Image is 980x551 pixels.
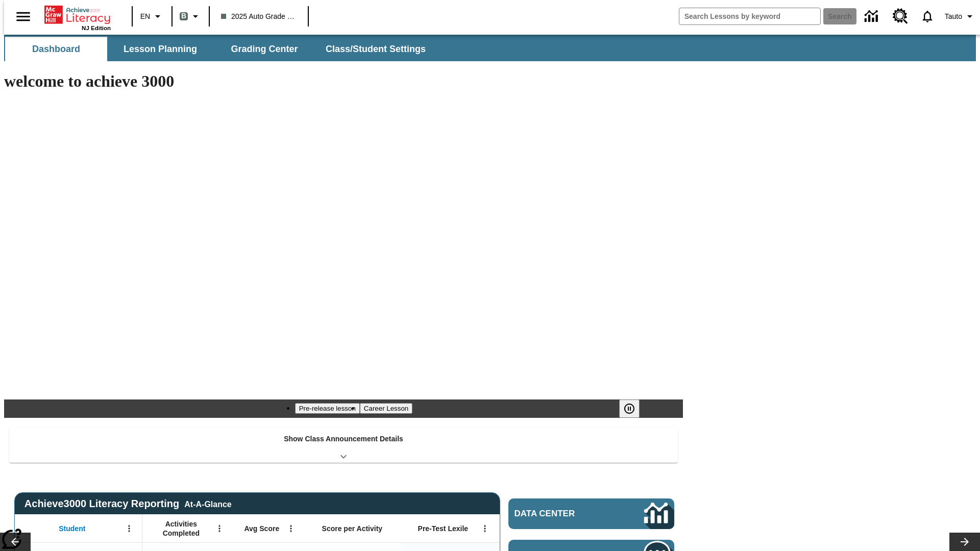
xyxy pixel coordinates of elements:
[140,11,150,22] span: EN
[176,7,206,26] button: Boost Class color is gray green. Change class color
[212,521,227,536] button: Open Menu
[295,403,360,414] button: Slide 1 Pre-release lesson
[221,11,297,22] span: 2025 Auto Grade 1 B
[109,37,211,61] button: Lesson Planning
[4,72,683,91] h1: welcome to achieve 3000
[82,25,111,31] span: NJ Edition
[322,524,383,533] span: Score per Activity
[679,8,820,24] input: search field
[44,4,111,31] div: Home
[418,524,469,533] span: Pre-Test Lexile
[859,3,887,31] a: Data Center
[213,37,315,61] button: Grading Center
[619,399,640,418] button: Pause
[283,521,299,536] button: Open Menu
[136,7,168,26] button: Language: EN, Select a language
[514,509,610,519] span: Data Center
[59,524,85,533] span: Student
[4,35,976,61] div: SubNavbar
[914,3,941,30] a: Notifications
[360,403,412,414] button: Slide 2 Career Lesson
[244,524,279,533] span: Avg Score
[508,498,674,529] a: Data Center
[887,3,914,30] a: Resource Center, Will open in new tab
[619,399,650,418] div: Pause
[148,519,215,538] span: Activities Completed
[184,498,231,509] div: At-A-Glance
[121,521,137,536] button: Open Menu
[477,521,493,536] button: Open Menu
[941,7,980,26] button: Profile/Settings
[5,37,107,61] button: Dashboard
[284,434,403,444] p: Show Class Announcement Details
[24,498,232,510] span: Achieve3000 Literacy Reporting
[949,533,980,551] button: Lesson carousel, Next
[4,37,435,61] div: SubNavbar
[181,10,186,22] span: B
[44,5,111,25] a: Home
[945,11,962,22] span: Tauto
[317,37,434,61] button: Class/Student Settings
[9,428,678,463] div: Show Class Announcement Details
[8,2,38,32] button: Open side menu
